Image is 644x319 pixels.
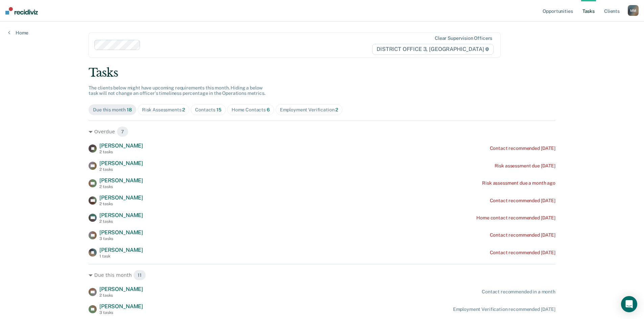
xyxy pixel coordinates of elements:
[142,107,185,113] div: Risk Assessments
[482,289,555,295] div: Contact recommended in a month
[216,107,221,112] span: 15
[182,107,185,112] span: 2
[89,270,555,281] div: Due this month 11
[99,142,143,149] span: [PERSON_NAME]
[99,293,143,298] div: 2 tasks
[99,236,143,241] div: 3 tasks
[476,215,555,221] div: Home contact recommended [DATE]
[99,303,143,310] span: [PERSON_NAME]
[490,145,555,151] div: Contact recommended [DATE]
[435,35,492,41] div: Clear supervision officers
[99,177,143,184] span: [PERSON_NAME]
[628,5,639,16] button: MM
[8,30,28,36] a: Home
[89,126,555,137] div: Overdue 7
[232,107,270,113] div: Home Contacts
[117,126,128,137] span: 7
[133,270,146,281] span: 11
[99,167,143,172] div: 2 tasks
[621,296,637,312] div: Open Intercom Messenger
[127,107,132,112] span: 18
[99,286,143,292] span: [PERSON_NAME]
[99,160,143,166] span: [PERSON_NAME]
[5,7,38,15] img: Recidiviz
[99,150,143,154] div: 2 tasks
[490,232,555,238] div: Contact recommended [DATE]
[453,307,555,312] div: Employment Verification recommended [DATE]
[99,212,143,218] span: [PERSON_NAME]
[335,107,338,112] span: 2
[280,107,338,113] div: Employment Verification
[93,107,132,113] div: Due this month
[372,44,494,55] span: DISTRICT OFFICE 3, [GEOGRAPHIC_DATA]
[99,247,143,253] span: [PERSON_NAME]
[99,219,143,224] div: 2 tasks
[99,254,143,259] div: 1 task
[490,250,555,256] div: Contact recommended [DATE]
[195,107,221,113] div: Contacts
[628,5,639,16] div: M M
[267,107,270,112] span: 6
[99,310,143,315] div: 3 tasks
[99,184,143,189] div: 2 tasks
[495,163,555,169] div: Risk assessment due [DATE]
[99,229,143,236] span: [PERSON_NAME]
[490,198,555,204] div: Contact recommended [DATE]
[89,85,265,96] span: The clients below might have upcoming requirements this month. Hiding a below task will not chang...
[89,66,555,80] div: Tasks
[99,202,143,206] div: 2 tasks
[482,180,555,186] div: Risk assessment due a month ago
[99,194,143,201] span: [PERSON_NAME]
